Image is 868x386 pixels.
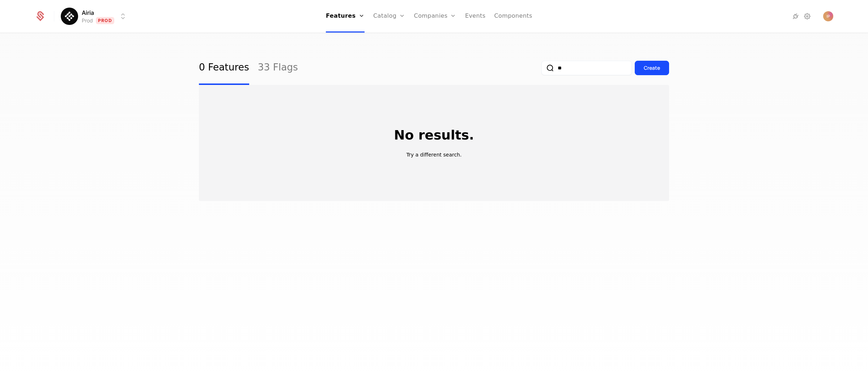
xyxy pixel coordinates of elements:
[823,11,833,21] img: Ivana Popova
[258,51,298,85] a: 33 Flags
[823,11,833,21] button: Open user button
[96,17,114,24] span: Prod
[82,17,93,24] div: Prod
[644,64,660,72] div: Create
[635,61,669,75] button: Create
[394,128,474,142] p: No results.
[63,8,127,24] button: Select environment
[407,151,462,158] p: Try a different search.
[803,12,812,21] a: Settings
[199,51,249,85] a: 0 Features
[82,8,94,17] span: Airia
[61,8,78,25] img: Airia
[791,12,800,21] a: Integrations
